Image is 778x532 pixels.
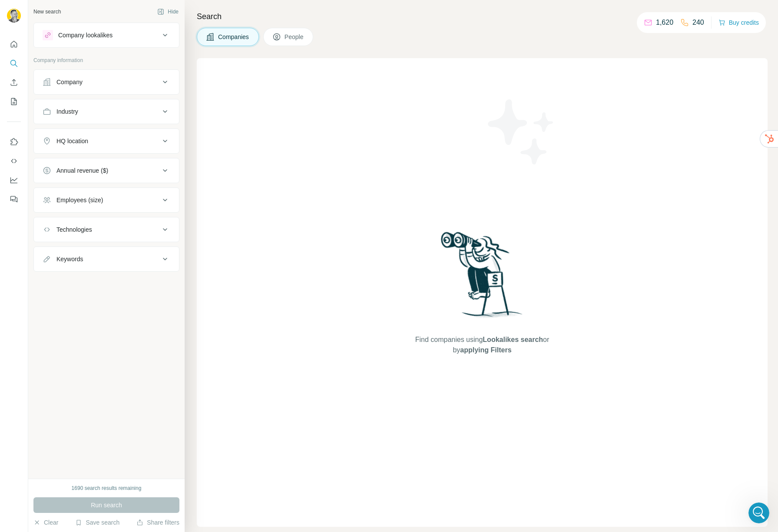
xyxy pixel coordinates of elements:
div: christian.geissendoerfer@vbase.digital says… [7,243,167,264]
div: Close [152,3,168,19]
img: Surfe Illustration - Stars [482,93,560,171]
div: Industry [56,107,78,116]
div: The save search feature saves the filters that are applied to the search made, it won't save the ... [31,53,167,105]
div: Can you please share a screenshot/recording of the issue when you're trying to search? I see it s... [14,171,136,223]
span: People [285,33,305,41]
div: however, I cant run a new search based on the saves filters [38,111,160,128]
iframe: Intercom live chat [748,502,769,523]
h4: Search [197,10,768,23]
div: [DEMOGRAPHIC_DATA] • 27m ago [14,229,103,234]
textarea: Message… [7,259,166,274]
div: Technologies [56,225,92,234]
button: Emoji picker [13,277,20,284]
div: Interesting, thank you for confirming. [14,158,136,167]
button: Company lookalikes [34,25,179,46]
div: Surfe.mov [129,249,160,258]
p: Company information [33,56,179,64]
div: Keywords [56,255,83,263]
div: The save search feature saves the filters that are applied to the search made, it won't save the ... [38,58,160,100]
h1: [DEMOGRAPHIC_DATA] [42,4,119,11]
div: Christian says… [7,141,167,243]
button: Industry [34,101,179,122]
p: 1,620 [656,17,673,28]
p: Active in the last 15m [42,11,104,20]
button: Keywords [34,249,179,269]
button: HQ location [34,131,179,151]
button: Send a message… [149,274,163,288]
button: go back [6,3,22,20]
button: Use Surfe API [7,153,21,169]
div: Hi [PERSON_NAME],Interesting, thank you for confirming.Can you please share a screenshot/recordin... [7,141,142,228]
img: Profile image for Christian [25,5,39,19]
p: 240 [692,17,704,28]
button: Buy credits [718,16,759,29]
button: Technologies [34,219,179,240]
img: Surfe Illustration - Woman searching with binoculars [437,230,527,326]
div: New search [33,8,61,16]
button: Upload attachment [41,277,48,284]
div: Annual revenue ($) [56,166,108,175]
button: Use Surfe on LinkedIn [7,134,21,150]
div: christian.geissendoerfer@vbase.digital says… [7,53,167,106]
span: Find companies using or by [413,335,552,355]
span: Lookalikes search [483,336,543,343]
a: Surfe.mov [120,248,160,258]
div: however, I cant run a new search based on the saves filters [31,106,167,133]
div: Company lookalikes [58,31,113,39]
div: Are you referring to saved searches? - yes [38,29,160,46]
div: Employees (size) [56,196,103,204]
div: christian.geissendoerfer@vbase.digital says… [7,24,167,52]
button: Dashboard [7,172,21,188]
button: Company [34,72,179,92]
button: Hide [151,5,185,18]
div: Hi [PERSON_NAME], [14,146,136,154]
img: Avatar [7,9,21,23]
button: Home [136,3,152,20]
div: Company [56,78,83,86]
button: Enrich CSV [7,75,21,90]
button: Quick start [7,36,21,52]
span: Companies [218,33,250,41]
button: Share filters [136,518,179,527]
span: applying Filters [460,346,511,354]
button: Save search [75,518,119,527]
button: My lists [7,94,21,109]
button: Start recording [55,277,62,284]
div: christian.geissendoerfer@vbase.digital says… [7,106,167,140]
button: Search [7,56,21,71]
div: 1690 search results remaining [72,484,142,492]
button: Gif picker [27,277,34,284]
button: Feedback [7,191,21,207]
div: HQ location [56,137,88,145]
div: Surfe.mov [113,243,167,263]
button: Employees (size) [34,190,179,210]
div: Are you referring to saved searches? - yes [31,24,167,51]
button: Annual revenue ($) [34,160,179,181]
button: Clear [33,518,58,527]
